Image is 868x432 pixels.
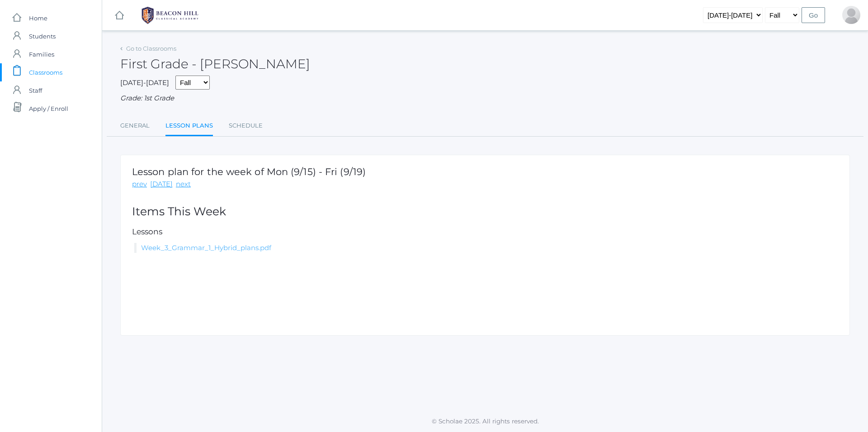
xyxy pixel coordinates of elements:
[29,100,68,118] span: Apply / Enroll
[229,117,263,135] a: Schedule
[120,57,310,71] h2: First Grade - [PERSON_NAME]
[120,117,150,135] a: General
[126,45,176,52] a: Go to Classrooms
[132,228,838,236] h5: Lessons
[176,179,191,190] a: next
[150,179,173,190] a: [DATE]
[102,417,868,426] p: © Scholae 2025. All rights reserved.
[29,63,62,81] span: Classrooms
[132,166,366,177] h1: Lesson plan for the week of Mon (9/15) - Fri (9/19)
[120,78,169,87] span: [DATE]-[DATE]
[802,7,825,23] input: Go
[29,9,47,27] span: Home
[29,27,56,45] span: Students
[29,45,54,63] span: Families
[165,117,213,136] a: Lesson Plans
[132,179,147,190] a: prev
[842,6,860,24] div: Alyssa Pedrick
[120,93,850,104] div: Grade: 1st Grade
[29,81,42,100] span: Staff
[141,243,271,252] a: Week_3_Grammar_1_Hybrid_plans.pdf
[136,4,204,27] img: BHCALogos-05-308ed15e86a5a0abce9b8dd61676a3503ac9727e845dece92d48e8588c001991.png
[132,205,838,218] h2: Items This Week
